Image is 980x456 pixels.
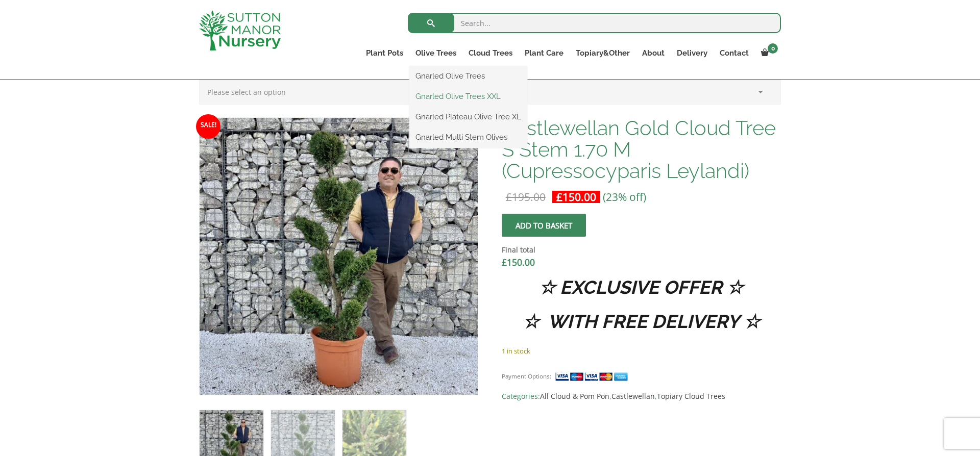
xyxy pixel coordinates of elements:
[502,256,507,268] span: £
[603,190,646,204] span: (23% off)
[570,46,636,60] a: Topiary&Other
[671,46,714,60] a: Delivery
[540,391,609,401] a: All Cloud & Pom Pon
[502,345,781,357] p: 1 in stock
[360,46,409,60] a: Plant Pots
[611,391,655,401] a: Castlewellan
[502,117,781,182] h1: Castlewellan Gold Cloud Tree S Stem 1.70 M (Cupressocyparis Leylandi)
[768,43,778,54] span: 0
[657,391,725,401] a: Topiary Cloud Trees
[556,190,596,204] bdi: 150.00
[409,130,527,145] a: Gnarled Multi Stem Olives
[502,256,535,268] bdi: 150.00
[196,114,220,139] span: Sale!
[519,46,570,60] a: Plant Care
[555,371,631,382] img: payment supported
[409,68,527,84] a: Gnarled Olive Trees
[409,89,527,104] a: Gnarled Olive Trees XXL
[502,390,781,402] span: Categories: , ,
[502,372,551,380] small: Payment Options:
[714,46,755,60] a: Contact
[409,109,527,124] a: Gnarled Plateau Olive Tree XL
[636,46,671,60] a: About
[506,190,512,204] span: £
[506,190,546,204] bdi: 195.00
[539,276,743,298] strong: ☆ EXCLUSIVE OFFER ☆
[755,46,781,60] a: 0
[462,46,519,60] a: Cloud Trees
[409,46,462,60] a: Olive Trees
[502,244,781,256] dt: Final total
[556,190,562,204] span: £
[408,13,781,33] input: Search...
[199,10,281,50] img: logo
[523,311,760,332] strong: ☆ WITH FREE DELIVERY ☆
[502,214,586,237] button: Add to basket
